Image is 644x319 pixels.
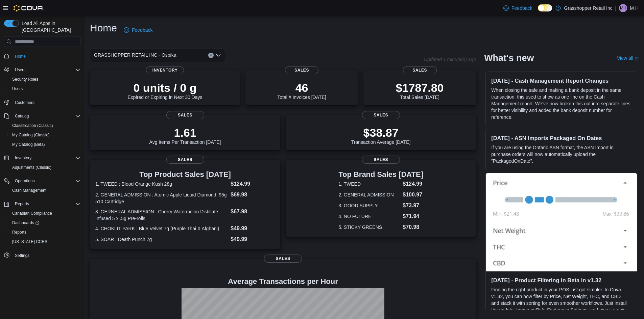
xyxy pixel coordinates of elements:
[9,238,80,246] span: Washington CCRS
[403,212,423,220] dd: $71.94
[19,20,80,33] span: Load All Apps in [GEOGRAPHIC_DATA]
[9,131,52,139] a: My Catalog (Classic)
[536,307,566,313] em: Beta Features
[231,180,275,188] dd: $124.99
[95,225,228,232] dt: 4. CHOKLIT PARK : Blue Velvet 7g (Purple Thai X Afghani)
[12,200,32,208] button: Reports
[491,77,631,84] h3: [DATE] - Cash Management Report Changes
[15,155,31,161] span: Inventory
[95,236,228,243] dt: 5. SOAR : Death Punch 7g
[362,111,400,119] span: Sales
[338,181,400,187] dt: 1. TWEED
[9,140,80,149] span: My Catalog (Beta)
[396,81,444,95] p: $1787.80
[264,255,302,263] span: Sales
[9,163,80,171] span: Adjustments (Classic)
[7,228,83,237] button: Reports
[9,186,49,194] a: Cash Management
[9,209,55,217] a: Canadian Compliance
[9,131,80,139] span: My Catalog (Classic)
[12,200,80,208] span: Reports
[166,111,204,119] span: Sales
[491,87,631,121] p: When closing the safe and making a bank deposit in the same transaction, this used to show as one...
[403,191,423,199] dd: $100.97
[1,111,83,121] button: Catalog
[94,51,176,59] span: GRASSHOPPER RETAIL INC - Ospika
[12,112,31,120] button: Catalog
[9,85,25,93] a: Users
[12,123,53,128] span: Classification (Classic)
[9,163,54,171] a: Adjustments (Classic)
[12,230,26,235] span: Reports
[338,224,400,231] dt: 5. STICKY GREENS
[12,142,45,147] span: My Catalog (Beta)
[128,81,202,100] div: Expired or Expiring in Next 30 Days
[95,170,275,179] h3: Top Product Sales [DATE]
[7,84,83,94] button: Users
[9,186,80,194] span: Cash Management
[15,113,29,119] span: Catalog
[7,218,83,228] a: Dashboards
[7,140,83,149] button: My Catalog (Beta)
[231,208,275,216] dd: $67.98
[231,191,275,199] dd: $69.98
[1,176,83,186] button: Operations
[208,53,214,58] button: Clear input
[564,4,613,12] p: Grasshopper Retail Inc
[285,66,319,74] span: Sales
[166,156,204,164] span: Sales
[12,52,80,60] span: Home
[9,75,80,83] span: Security Roles
[12,99,37,107] a: Customers
[9,122,80,130] span: Classification (Classic)
[95,191,228,205] dt: 2. GENERAL ADMISSION : Atomic Apple Liquid Diamond .95g 510 Cartridge
[9,219,80,227] span: Dashboards
[132,27,152,33] span: Feedback
[396,81,444,100] div: Total Sales [DATE]
[538,4,552,11] input: Dark Mode
[14,5,44,11] img: Cova
[12,112,80,120] span: Catalog
[277,81,326,95] p: 46
[9,228,80,236] span: Reports
[146,66,184,74] span: Inventory
[9,140,48,149] a: My Catalog (Beta)
[12,251,32,260] a: Settings
[12,86,23,91] span: Users
[12,52,28,60] a: Home
[615,4,617,12] p: |
[9,238,50,246] a: [US_STATE] CCRS
[95,181,228,187] dt: 1. TWEED : Blood Orange Kush 28g
[538,11,538,12] span: Dark Mode
[403,66,437,74] span: Sales
[231,235,275,243] dd: $49.99
[501,1,535,15] a: Feedback
[121,23,155,37] a: Feedback
[1,153,83,163] button: Inventory
[403,180,423,188] dd: $124.99
[9,122,56,130] a: Classification (Classic)
[12,98,80,107] span: Customers
[15,201,29,207] span: Reports
[620,4,626,12] span: MH
[12,251,80,260] span: Settings
[12,188,46,193] span: Cash Management
[128,81,202,95] p: 0 units / 0 g
[9,219,42,227] a: Dashboards
[12,239,47,244] span: [US_STATE] CCRS
[338,202,400,209] dt: 3. GOOD SUPPLY
[351,126,411,145] div: Transaction Average [DATE]
[90,21,117,35] h1: Home
[1,51,83,61] button: Home
[7,209,83,218] button: Canadian Compliance
[491,135,631,141] h3: [DATE] - ASN Imports Packaged On Dates
[12,177,38,185] button: Operations
[7,121,83,130] button: Classification (Classic)
[630,4,639,12] p: M H
[15,178,35,184] span: Operations
[216,53,221,58] button: Open list of options
[619,4,627,12] div: M H
[7,163,83,172] button: Adjustments (Classic)
[9,228,29,236] a: Reports
[149,126,221,145] div: Avg Items Per Transaction [DATE]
